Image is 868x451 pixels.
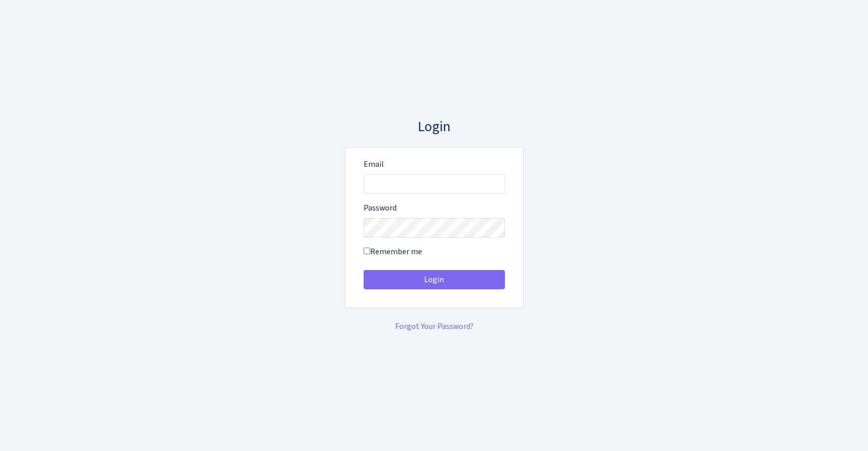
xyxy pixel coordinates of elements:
[364,270,505,289] button: Login
[364,248,370,254] input: Remember me
[364,158,384,170] label: Email
[364,246,422,258] label: Remember me
[395,321,473,332] a: Forgot Your Password?
[345,118,523,136] h3: Login
[364,202,397,214] label: Password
